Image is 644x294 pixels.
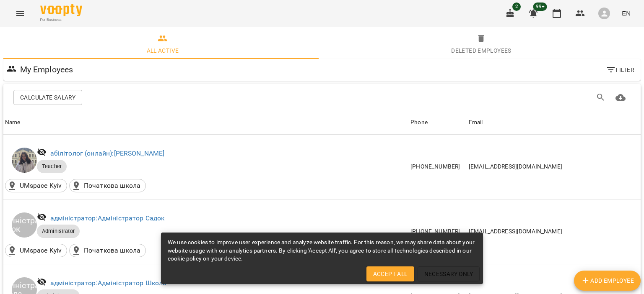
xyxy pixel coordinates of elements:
span: Phone [410,118,465,128]
button: Filter [602,62,637,77]
div: Sort [469,118,483,128]
img: Voopty Logo [40,4,82,16]
button: Necessary Only [418,266,480,281]
div: UMspace Kyiv() [5,179,67,192]
button: Search [591,87,611,107]
td: [PHONE_NUMBER] [409,135,467,199]
div: Email [469,118,483,128]
p: Початкова школа [84,181,140,191]
button: Accept All [366,266,414,281]
button: Menu [10,3,30,23]
h6: My Employees [20,63,73,76]
img: Аджимулаєва Руслана [12,148,37,173]
span: Necessary Only [424,269,473,279]
a: адміністратор:Адміністратор Садок [50,214,165,222]
span: Email [469,118,639,128]
div: All active [147,46,179,56]
span: 2 [512,3,521,11]
div: Name [5,118,21,128]
span: Name [5,118,407,128]
div: Phone [410,118,428,128]
span: Calculate Salary [20,92,75,102]
div: Table Toolbar [3,84,641,111]
div: Початкова школа () [69,244,146,257]
div: Sort [5,118,21,128]
td: [PHONE_NUMBER] [409,199,467,264]
td: [EMAIL_ADDRESS][DOMAIN_NAME] [467,199,641,264]
button: Download CSV [610,87,631,107]
button: Calculate Salary [13,90,82,105]
span: For Business [40,17,82,23]
td: [EMAIL_ADDRESS][DOMAIN_NAME] [467,135,641,199]
span: Filter [606,65,634,75]
a: адміністратор:Адміністратор Школа [50,279,167,287]
p: Початкова школа [84,245,140,256]
button: Add Employee [574,271,641,291]
p: UMspace Kyiv [20,245,62,256]
div: UMspace Kyiv() [5,244,67,257]
div: We use cookies to improve user experience and analyze website traffic. For this reason, we may sh... [168,235,476,266]
span: Add Employee [581,276,634,286]
div: Початкова школа () [69,179,146,192]
span: EN [622,9,631,18]
span: Administrator [37,228,80,235]
div: Deleted employees [451,46,512,56]
p: UMspace Kyiv [20,181,62,191]
button: EN [618,5,634,21]
span: Accept All [373,269,408,279]
span: Teacher [37,163,67,170]
span: 99+ [533,3,547,11]
div: Sort [410,118,428,128]
div: Адміністратор Садок [12,212,37,238]
a: абілітолог (онлайн):[PERSON_NAME] [50,149,165,157]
